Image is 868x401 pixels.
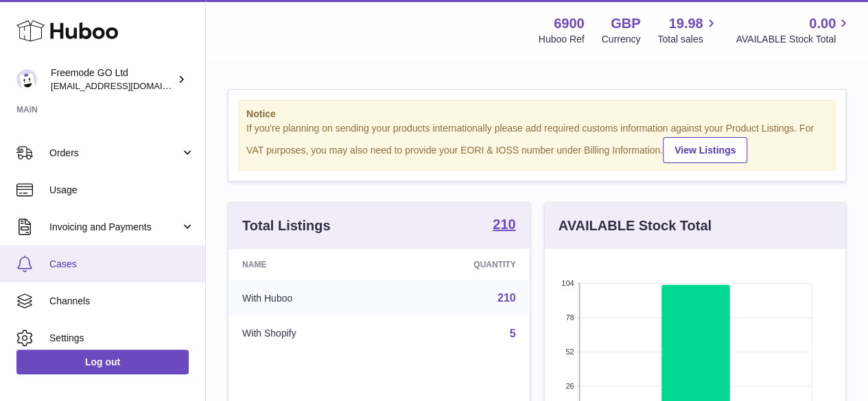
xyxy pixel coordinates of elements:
text: 52 [565,348,574,356]
text: 78 [565,313,574,321]
a: 210 [493,217,515,234]
img: internalAdmin-6900@internal.huboo.com [16,69,37,90]
td: With Shopify [228,316,390,352]
a: 19.98 Total sales [657,14,718,46]
span: Usage [49,184,195,197]
span: AVAILABLE Stock Total [736,33,852,46]
span: Channels [49,295,195,308]
a: 5 [510,328,516,339]
span: Orders [49,147,180,160]
text: 26 [565,382,574,390]
th: Name [228,249,390,280]
span: Cases [49,258,195,271]
strong: Notice [246,108,828,121]
strong: 210 [493,217,515,231]
div: Freemode GO Ltd [51,66,174,93]
span: [EMAIL_ADDRESS][DOMAIN_NAME] [51,80,202,91]
a: View Listings [663,137,747,163]
span: 0.00 [809,14,836,33]
th: Quantity [390,249,529,280]
span: 19.98 [668,14,703,33]
td: With Huboo [228,280,390,316]
a: 210 [497,292,516,304]
a: 0.00 AVAILABLE Stock Total [736,14,852,46]
a: Log out [16,350,189,374]
span: Total sales [657,33,718,46]
text: 104 [561,279,574,287]
strong: 6900 [554,14,585,33]
span: Settings [49,332,195,345]
div: Currency [602,33,641,46]
span: Invoicing and Payments [49,221,180,234]
strong: GBP [611,14,640,33]
h3: Total Listings [242,217,331,235]
h3: AVAILABLE Stock Total [559,217,712,235]
div: Huboo Ref [539,33,585,46]
div: If you're planning on sending your products internationally please add required customs informati... [246,122,828,163]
